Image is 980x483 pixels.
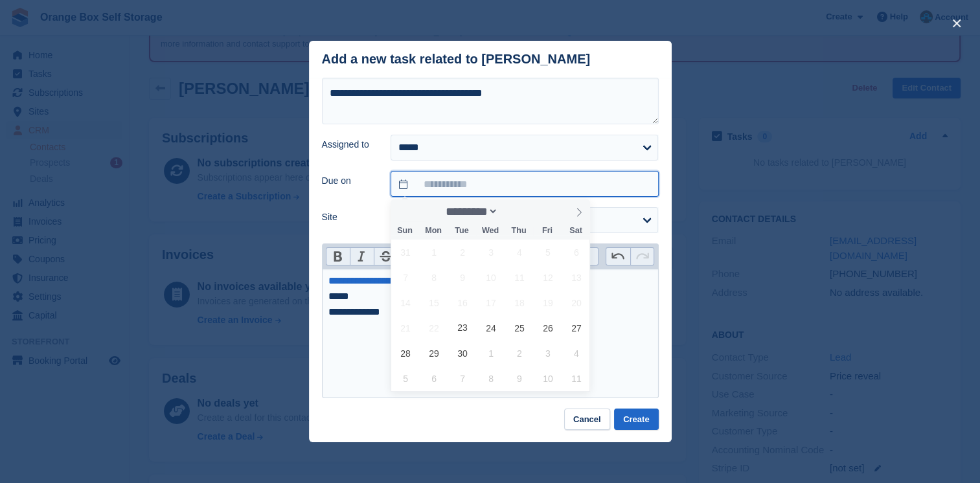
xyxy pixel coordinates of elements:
span: October 10, 2025 [535,366,560,391]
span: October 5, 2025 [393,366,418,391]
span: September 25, 2025 [507,315,532,341]
span: September 23, 2025 [450,315,475,341]
button: Create [614,409,658,430]
div: Add a new task related to [PERSON_NAME] [322,52,591,67]
span: Thu [505,227,533,235]
button: Cancel [564,409,610,430]
span: September 19, 2025 [535,290,560,315]
span: September 22, 2025 [422,315,447,341]
span: September 6, 2025 [564,240,589,265]
input: Year [498,205,539,218]
span: September 7, 2025 [393,265,418,290]
span: September 13, 2025 [564,265,589,290]
label: Due on [322,174,376,188]
span: Mon [419,227,448,235]
span: October 11, 2025 [564,366,589,391]
span: September 3, 2025 [478,240,503,265]
span: September 28, 2025 [393,341,418,366]
span: September 24, 2025 [478,315,503,341]
span: Sat [562,227,590,235]
span: September 27, 2025 [564,315,589,341]
span: September 17, 2025 [478,290,503,315]
span: September 15, 2025 [422,290,447,315]
button: Italic [350,248,374,265]
select: Month [442,205,499,218]
span: September 9, 2025 [450,265,475,290]
span: September 29, 2025 [422,341,447,366]
label: Assigned to [322,138,376,152]
span: September 8, 2025 [422,265,447,290]
span: September 14, 2025 [393,290,418,315]
span: October 3, 2025 [535,341,560,366]
button: close [946,13,967,34]
label: Site [322,210,376,224]
button: Redo [630,248,654,265]
span: October 2, 2025 [507,341,532,366]
span: Fri [533,227,562,235]
span: Tue [448,227,476,235]
span: October 9, 2025 [507,366,532,391]
span: September 1, 2025 [422,240,447,265]
span: September 16, 2025 [450,290,475,315]
span: October 1, 2025 [478,341,503,366]
span: September 30, 2025 [450,341,475,366]
span: September 10, 2025 [478,265,503,290]
span: September 4, 2025 [507,240,532,265]
span: August 31, 2025 [393,240,418,265]
button: Strikethrough [374,248,398,265]
span: September 20, 2025 [564,290,589,315]
span: September 21, 2025 [393,315,418,341]
span: September 26, 2025 [535,315,560,341]
span: Sun [391,227,419,235]
span: October 8, 2025 [478,366,503,391]
button: Undo [606,248,630,265]
span: September 5, 2025 [535,240,560,265]
span: October 7, 2025 [450,366,475,391]
span: September 2, 2025 [450,240,475,265]
span: October 6, 2025 [422,366,447,391]
span: September 11, 2025 [507,265,532,290]
span: September 12, 2025 [535,265,560,290]
span: September 18, 2025 [507,290,532,315]
span: Wed [476,227,505,235]
button: Bold [326,248,350,265]
span: October 4, 2025 [564,341,589,366]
